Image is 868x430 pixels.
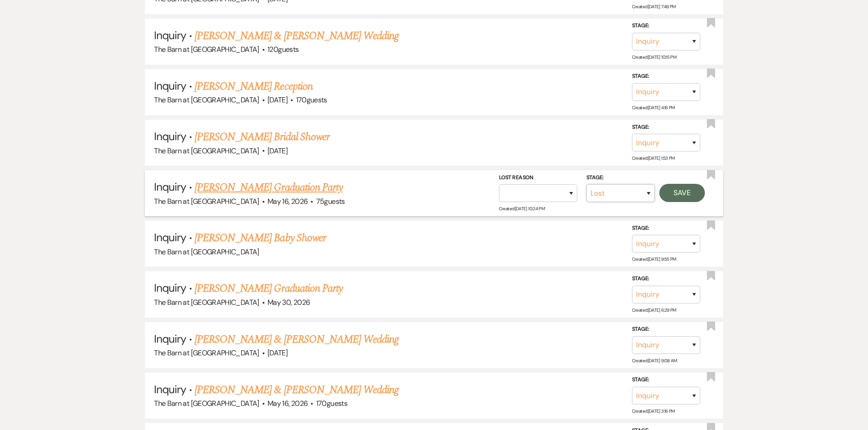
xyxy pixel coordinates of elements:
[267,298,310,307] span: May 30, 2026
[154,28,186,42] span: Inquiry
[154,382,186,396] span: Inquiry
[195,129,329,145] a: [PERSON_NAME] Bridal Shower
[154,129,186,143] span: Inquiry
[632,223,700,233] label: Stage:
[154,348,259,358] span: The Barn at [GEOGRAPHIC_DATA]
[154,146,259,156] span: The Barn at [GEOGRAPHIC_DATA]
[154,399,259,408] span: The Barn at [GEOGRAPHIC_DATA]
[632,21,700,31] label: Stage:
[632,155,675,161] span: Created: [DATE] 1:53 PM
[195,331,399,348] a: [PERSON_NAME] & [PERSON_NAME] Wedding
[195,78,313,95] a: [PERSON_NAME] Reception
[267,348,288,358] span: [DATE]
[154,281,186,295] span: Inquiry
[632,375,700,385] label: Stage:
[267,45,298,54] span: 120 guests
[632,408,675,414] span: Created: [DATE] 3:16 PM
[499,173,577,183] label: Lost Reason
[499,206,544,212] span: Created: [DATE] 10:24 PM
[154,332,186,346] span: Inquiry
[586,173,655,183] label: Stage:
[267,399,308,408] span: May 16, 2026
[154,180,186,194] span: Inquiry
[195,382,399,398] a: [PERSON_NAME] & [PERSON_NAME] Wedding
[195,28,399,44] a: [PERSON_NAME] & [PERSON_NAME] Wedding
[154,247,259,257] span: The Barn at [GEOGRAPHIC_DATA]
[632,3,676,9] span: Created: [DATE] 7:49 PM
[296,95,327,105] span: 170 guests
[632,324,700,334] label: Stage:
[632,358,677,364] span: Created: [DATE] 9:08 AM
[195,280,343,297] a: [PERSON_NAME] Graduation Party
[632,274,700,284] label: Stage:
[154,79,186,93] span: Inquiry
[267,95,288,105] span: [DATE]
[195,230,326,246] a: [PERSON_NAME] Baby Shower
[316,197,345,206] span: 75 guests
[632,307,676,313] span: Created: [DATE] 6:29 PM
[154,197,259,206] span: The Barn at [GEOGRAPHIC_DATA]
[632,54,676,60] span: Created: [DATE] 10:15 PM
[659,184,705,202] button: Save
[154,230,186,244] span: Inquiry
[154,45,259,54] span: The Barn at [GEOGRAPHIC_DATA]
[154,298,259,307] span: The Barn at [GEOGRAPHIC_DATA]
[632,256,676,262] span: Created: [DATE] 9:55 PM
[632,105,675,111] span: Created: [DATE] 4:16 PM
[632,122,700,132] label: Stage:
[154,95,259,105] span: The Barn at [GEOGRAPHIC_DATA]
[267,146,288,156] span: [DATE]
[316,399,347,408] span: 170 guests
[195,179,343,196] a: [PERSON_NAME] Graduation Party
[632,71,700,81] label: Stage:
[267,197,308,206] span: May 16, 2026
